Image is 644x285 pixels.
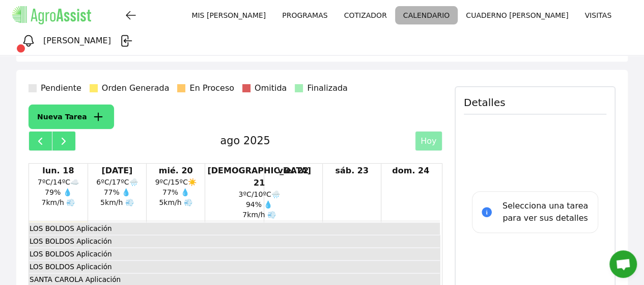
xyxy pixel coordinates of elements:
div: SANTA CAROLA Aplicación [29,274,121,285]
span: Selecciona una tarea para ver sus detalles [501,200,590,224]
div: LOS BOLDOS Aplicación [29,236,113,247]
button: Next week [52,131,76,151]
a: 22 de agosto de 2025 [275,164,311,178]
div: 94 % 💧 [207,199,311,210]
button: Nueva Tarea [29,105,114,129]
span: vie. 22 [277,166,309,175]
a: 23 de agosto de 2025 [333,164,371,178]
a: CUADERNO [PERSON_NAME] [458,6,576,24]
div: LOS BOLDOS Aplicación [29,223,113,234]
span: [DEMOGRAPHIC_DATA] 21 [207,166,311,188]
div: 7 km/h 💨 [207,210,311,220]
div: 7 ºC/ 14 ºC [38,177,79,187]
span: ️🌧️ [271,190,280,198]
div: 7 km/h 💨 [38,197,79,208]
a: PROGRAMAS [274,6,335,24]
a: 21 de agosto de 2025 [205,164,313,221]
div: 77 % 💧 [96,187,137,197]
button: Hoy [415,131,442,151]
a: Chat abierto [609,250,637,278]
button: Previous week [29,131,52,151]
span: ☀️ [188,178,197,186]
div: 9 ºC/ 15 ºC [155,177,197,187]
div: 3 ºC/ 10 ºC [207,189,311,199]
div: LOS BOLDOS Aplicación [29,248,113,260]
div: LOS BOLDOS Aplicación [29,261,113,272]
div: Detalles [464,95,606,110]
a: 24 de agosto de 2025 [390,164,431,178]
span: Finalizada [307,82,347,94]
div: 79 % 💧 [38,187,79,197]
div: 77 % 💧 [155,187,197,197]
span: dom. 24 [392,166,429,175]
a: 19 de agosto de 2025 [94,164,139,209]
span: Omitida [255,82,287,94]
span: mié. 20 [159,166,193,175]
span: Orden Generada [102,82,170,94]
a: CALENDARIO [395,6,458,24]
span: lun. 18 [42,166,74,175]
a: VISITAS [576,6,620,24]
a: MIS [PERSON_NAME] [183,6,274,24]
span: Pendiente [41,82,81,94]
a: 18 de agosto de 2025 [36,164,81,209]
img: AgroAssist [12,6,91,24]
div: 5 km/h 💨 [96,197,137,208]
a: COTIZADOR [335,6,395,24]
h2: ago 2025 [220,133,270,149]
span: En Proceso [189,82,234,94]
span: ️🌧️ [129,178,138,186]
span: ☁️️ [70,178,79,186]
a: 20 de agosto de 2025 [153,164,199,209]
div: 5 km/h 💨 [155,197,197,208]
span: [DATE] [101,166,132,175]
h3: [PERSON_NAME] [43,34,111,47]
div: 6 ºC/ 17 ºC [96,177,137,187]
span: sáb. 23 [335,166,369,175]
